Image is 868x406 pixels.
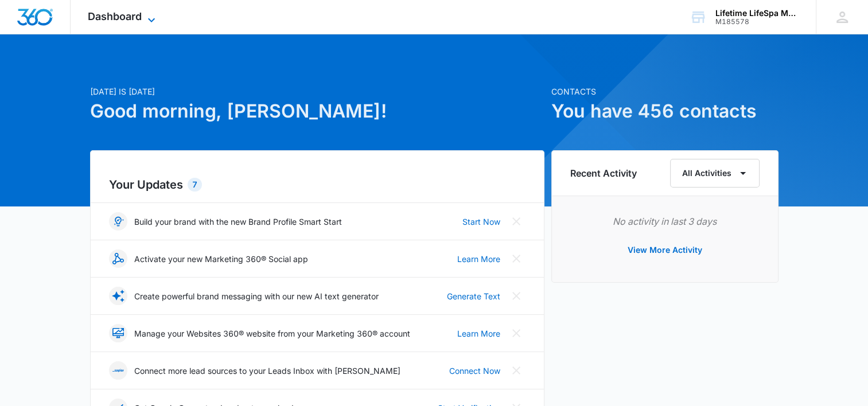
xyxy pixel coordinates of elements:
[88,10,142,22] span: Dashboard
[449,365,500,377] a: Connect Now
[109,176,526,193] h2: Your Updates
[570,166,637,180] h6: Recent Activity
[134,216,342,228] p: Build your brand with the new Brand Profile Smart Start
[507,324,526,342] button: Close
[715,18,799,26] div: account id
[616,236,714,264] button: View More Activity
[134,290,379,302] p: Create powerful brand messaging with our new AI text generator
[507,212,526,231] button: Close
[134,327,410,339] p: Manage your Websites 360® website from your Marketing 360® account
[134,365,400,377] p: Connect more lead sources to your Leads Inbox with [PERSON_NAME]
[457,327,500,339] a: Learn More
[90,97,544,125] h1: Good morning, [PERSON_NAME]!
[570,214,760,228] p: No activity in last 3 days
[507,287,526,305] button: Close
[90,85,544,97] p: [DATE] is [DATE]
[670,159,760,188] button: All Activities
[507,249,526,268] button: Close
[447,290,500,302] a: Generate Text
[715,9,799,18] div: account name
[457,253,500,265] a: Learn More
[551,85,779,97] p: Contacts
[507,361,526,380] button: Close
[134,253,308,265] p: Activate your new Marketing 360® Social app
[551,97,779,125] h1: You have 456 contacts
[462,216,500,228] a: Start Now
[188,178,202,192] div: 7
